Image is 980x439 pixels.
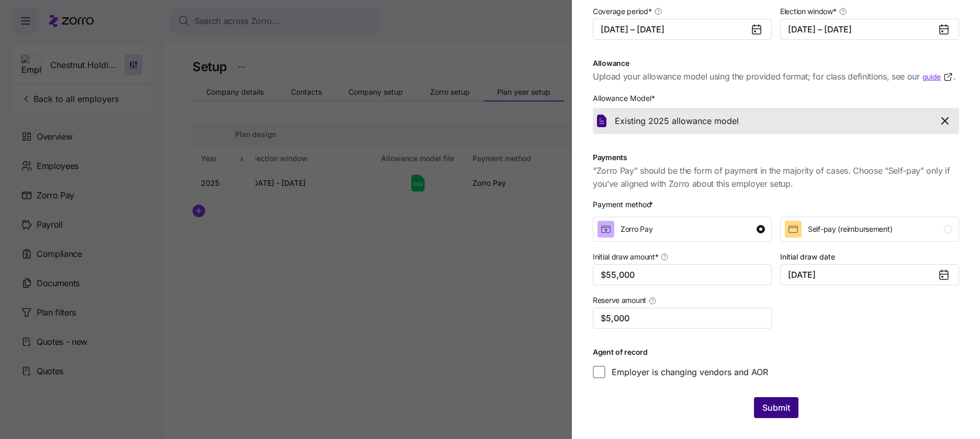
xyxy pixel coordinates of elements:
div: Payment method [593,199,655,210]
span: Upload your allowance model using the provided format; for class definitions, see our . [593,70,956,83]
h1: Payments [593,153,959,162]
span: Self-pay (reimbursement) [808,224,892,234]
label: Employer is changing vendors and AOR [605,366,768,378]
button: [DATE] – [DATE] [780,19,959,40]
span: Existing 2025 allowance model [615,115,739,128]
input: MM/DD/YYYY [780,264,959,285]
span: Allowance Model * [593,93,655,104]
span: Initial draw amount * [593,252,658,262]
span: Election window * [780,6,837,17]
span: Zorro Pay [621,224,652,234]
span: “Zorro Pay” should be the form of payment in the majority of cases. Choose “Self-pay” only if you... [593,164,959,190]
h1: Allowance [593,59,959,68]
span: Reserve amount [593,295,646,306]
span: Coverage period * [593,6,652,17]
a: guide [922,72,953,82]
h1: Agent of record [593,347,959,357]
label: Initial draw date [780,251,835,263]
button: Submit [754,397,798,418]
span: Submit [762,401,790,414]
button: [DATE] – [DATE] [593,19,772,40]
